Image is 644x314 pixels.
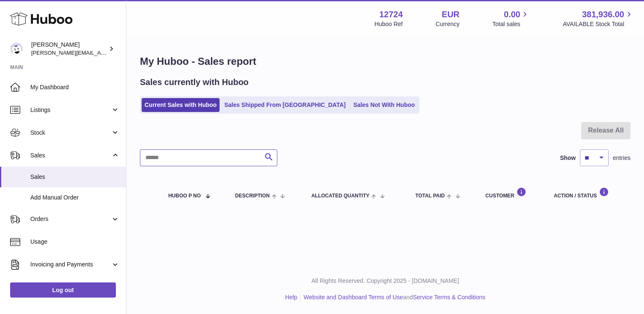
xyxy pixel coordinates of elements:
[30,152,111,160] span: Sales
[554,187,622,199] div: Action / Status
[31,49,169,56] span: [PERSON_NAME][EMAIL_ADDRESS][DOMAIN_NAME]
[133,277,637,285] p: All Rights Reserved. Copyright 2025 - [DOMAIN_NAME]
[140,55,631,68] h1: My Huboo - Sales report
[30,261,111,269] span: Invoicing and Payments
[492,9,530,28] a: 0.00 Total sales
[582,9,624,20] span: 381,936.00
[235,193,270,199] span: Description
[350,98,418,112] a: Sales Not With Huboo
[168,193,201,199] span: Huboo P no
[10,43,23,55] img: sebastian@ffern.co
[613,154,631,162] span: entries
[30,129,111,137] span: Stock
[303,294,403,301] a: Website and Dashboard Terms of Use
[415,193,445,199] span: Total paid
[436,20,460,28] div: Currency
[30,238,120,246] span: Usage
[301,293,485,301] li: and
[563,20,634,28] span: AVAILABLE Stock Total
[560,154,576,162] label: Show
[140,77,249,88] h2: Sales currently with Huboo
[30,106,111,114] span: Listings
[30,173,120,181] span: Sales
[375,20,403,28] div: Huboo Ref
[31,41,107,57] div: [PERSON_NAME]
[30,215,111,223] span: Orders
[30,194,120,202] span: Add Manual Order
[142,98,220,112] a: Current Sales with Huboo
[504,9,521,20] span: 0.00
[413,294,486,301] a: Service Terms & Conditions
[492,20,530,28] span: Total sales
[10,282,116,298] a: Log out
[379,9,403,20] strong: 12724
[221,98,349,112] a: Sales Shipped From [GEOGRAPHIC_DATA]
[285,294,298,301] a: Help
[311,193,370,199] span: ALLOCATED Quantity
[30,83,120,91] span: My Dashboard
[486,187,537,199] div: Customer
[563,9,634,28] a: 381,936.00 AVAILABLE Stock Total
[442,9,459,20] strong: EUR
